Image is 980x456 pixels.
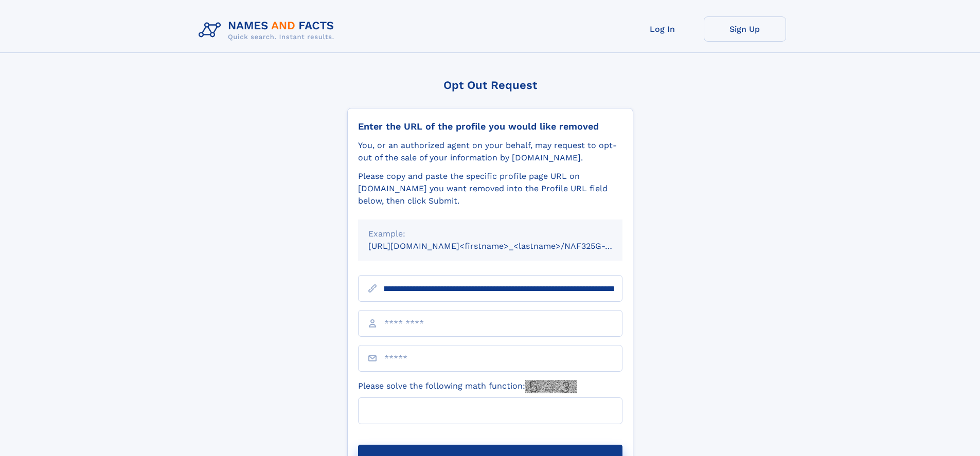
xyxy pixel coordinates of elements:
[621,16,704,42] a: Log In
[358,139,622,164] div: You, or an authorized agent on your behalf, may request to opt-out of the sale of your informatio...
[358,380,577,393] label: Please solve the following math function:
[194,16,343,44] img: Logo Names and Facts
[704,16,786,42] a: Sign Up
[358,121,622,132] div: Enter the URL of the profile you would like removed
[358,170,622,207] div: Please copy and paste the specific profile page URL on [DOMAIN_NAME] you want removed into the Pr...
[368,241,642,251] small: [URL][DOMAIN_NAME]<firstname>_<lastname>/NAF325G-xxxxxxxx
[368,228,612,240] div: Example:
[347,79,633,92] div: Opt Out Request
